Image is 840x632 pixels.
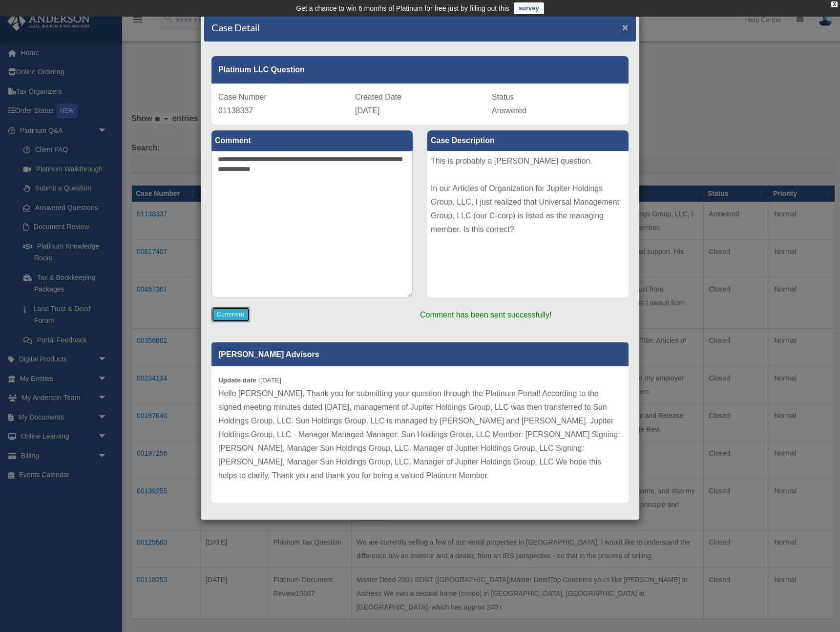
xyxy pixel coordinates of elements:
label: Comment [211,130,413,151]
div: Platinum LLC Question [211,56,629,84]
span: Status [492,93,514,101]
div: Get a chance to win 6 months of Platinum for free just by filling out this [296,2,509,14]
button: Close [622,22,629,32]
span: × [622,21,629,33]
span: Answered [492,106,526,115]
b: Update date : [218,377,260,384]
small: [DATE] [218,377,281,384]
span: Case Number [218,93,267,101]
a: survey [514,2,544,14]
label: Case Description [427,130,629,151]
h4: Case Detail [211,21,260,34]
span: Created Date [355,93,401,101]
span: 01138337 [218,106,253,115]
span: [DATE] [355,106,379,115]
div: This is probably a [PERSON_NAME] question. In our Articles of Organization for Jupiter Holdings G... [427,151,629,297]
button: Comment [211,307,250,322]
div: close [831,1,838,7]
p: [PERSON_NAME] Advisors [211,342,629,366]
p: Hello [PERSON_NAME], Thank you for submitting your question through the Platinum Portal! Accordin... [218,387,622,483]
